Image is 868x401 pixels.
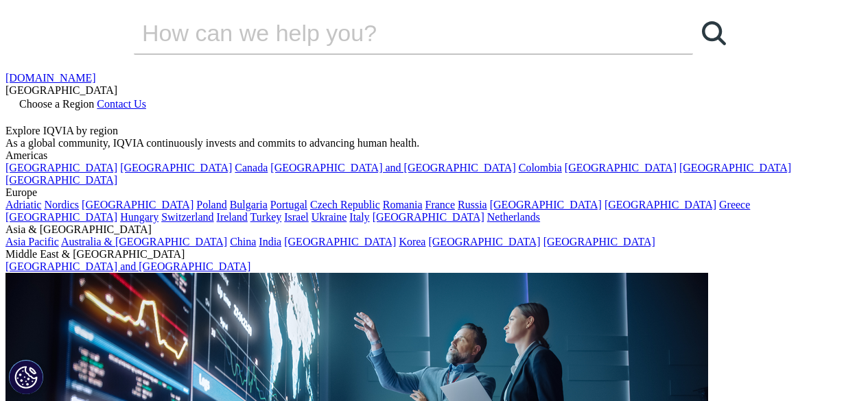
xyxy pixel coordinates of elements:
[5,260,250,272] a: [GEOGRAPHIC_DATA] and [GEOGRAPHIC_DATA]
[161,211,213,223] a: Switzerland
[284,236,396,247] a: [GEOGRAPHIC_DATA]
[458,199,487,210] a: Russia
[230,199,268,210] a: Bulgaria
[230,236,256,247] a: China
[270,162,515,173] a: [GEOGRAPHIC_DATA] and [GEOGRAPHIC_DATA]
[5,137,863,149] div: As a global community, IQVIA continuously invests and commits to advancing human health.
[196,199,226,210] a: Poland
[5,84,863,97] div: [GEOGRAPHIC_DATA]
[693,12,734,53] a: 検索する
[134,12,654,53] input: 検索する
[61,236,227,247] a: Australia & [GEOGRAPHIC_DATA]
[5,72,96,84] a: [DOMAIN_NAME]
[5,186,863,199] div: Europe
[679,162,791,173] a: [GEOGRAPHIC_DATA]
[5,223,863,236] div: Asia & [GEOGRAPHIC_DATA]
[5,199,41,210] a: Adriatic
[399,236,425,247] a: Korea
[312,211,347,223] a: Ukraine
[82,199,193,210] a: [GEOGRAPHIC_DATA]
[250,211,282,223] a: Turkey
[5,211,117,223] a: [GEOGRAPHIC_DATA]
[235,162,268,173] a: Canada
[120,211,159,223] a: Hungary
[349,211,369,223] a: Italy
[5,236,59,247] a: Asia Pacific
[310,199,380,210] a: Czech Republic
[270,199,307,210] a: Portugal
[543,236,655,247] a: [GEOGRAPHIC_DATA]
[565,162,677,173] a: [GEOGRAPHIC_DATA]
[719,199,750,210] a: Greece
[284,211,309,223] a: Israel
[120,162,232,173] a: [GEOGRAPHIC_DATA]
[259,236,281,247] a: India
[5,248,863,260] div: Middle East & [GEOGRAPHIC_DATA]
[702,21,726,45] svg: Search
[5,162,117,173] a: [GEOGRAPHIC_DATA]
[383,199,423,210] a: Romania
[373,211,484,223] a: [GEOGRAPHIC_DATA]
[9,360,43,394] button: Cookie 設定
[425,199,456,210] a: France
[5,149,863,162] div: Americas
[490,199,602,210] a: [GEOGRAPHIC_DATA]
[44,199,79,210] a: Nordics
[217,211,248,223] a: Ireland
[19,98,94,110] span: Choose a Region
[519,162,562,173] a: Colombia
[487,211,540,223] a: Netherlands
[5,125,863,137] div: Explore IQVIA by region
[5,174,117,186] a: [GEOGRAPHIC_DATA]
[97,98,146,110] a: Contact Us
[605,199,716,210] a: [GEOGRAPHIC_DATA]
[428,236,540,247] a: [GEOGRAPHIC_DATA]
